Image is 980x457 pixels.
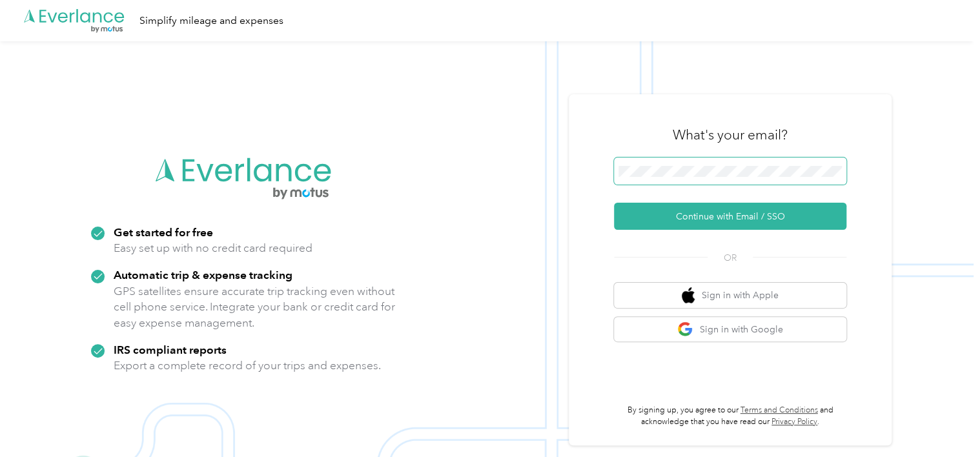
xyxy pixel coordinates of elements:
[677,321,693,338] img: google logo
[614,317,846,342] button: google logoSign in with Google
[673,126,788,144] h3: What's your email?
[614,405,846,427] p: By signing up, you agree to our and acknowledge that you have read our .
[682,287,695,303] img: apple logo
[114,358,381,374] p: Export a complete record of your trips and expenses.
[114,268,292,281] strong: Automatic trip & expense tracking
[114,283,396,331] p: GPS satellites ensure accurate trip tracking even without cell phone service. Integrate your bank...
[114,225,213,239] strong: Get started for free
[708,251,753,265] span: OR
[614,203,846,230] button: Continue with Email / SSO
[114,343,227,356] strong: IRS compliant reports
[114,240,312,256] p: Easy set up with no credit card required
[139,13,283,29] div: Simplify mileage and expenses
[614,283,846,308] button: apple logoSign in with Apple
[771,417,817,427] a: Privacy Policy
[740,405,818,415] a: Terms and Conditions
